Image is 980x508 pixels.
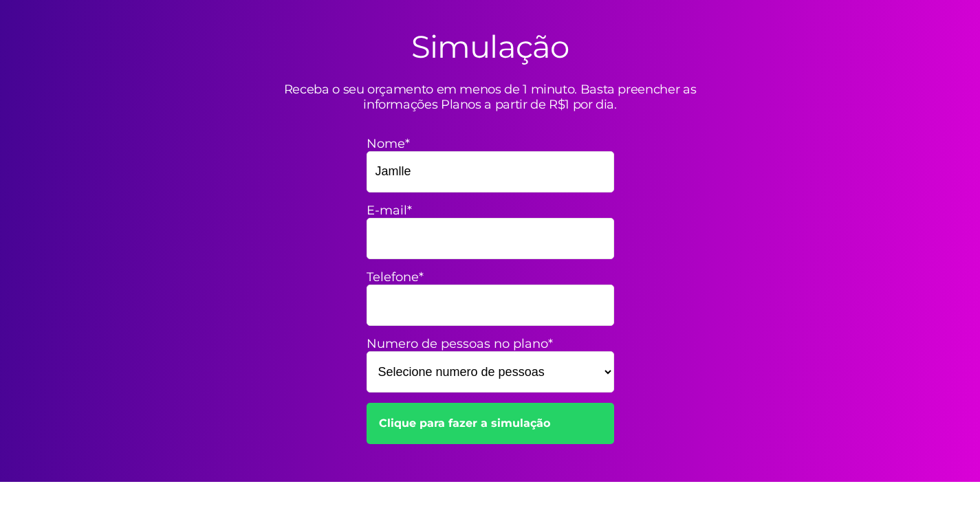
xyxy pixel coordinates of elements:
[250,82,731,112] p: Receba o seu orçamento em menos de 1 minuto. Basta preencher as informações Planos a partir de R$...
[367,203,614,218] label: E-mail*
[367,136,614,151] label: Nome*
[411,27,569,65] h2: Simulação
[367,336,614,351] label: Numero de pessoas no plano*
[367,269,614,285] label: Telefone*
[367,403,614,444] a: Clique para fazer a simulação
